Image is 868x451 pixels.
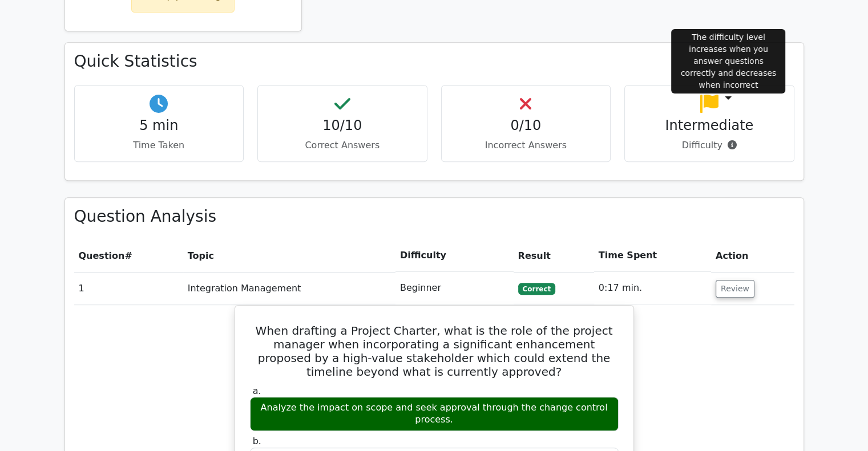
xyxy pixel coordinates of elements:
h3: Question Analysis [74,207,794,226]
th: Topic [183,239,395,272]
p: Incorrect Answers [451,139,601,152]
span: Correct [518,283,555,294]
div: Analyze the impact on scope and seek approval through the change control process. [250,397,619,431]
td: 0:17 min. [594,272,711,304]
th: # [74,239,183,272]
p: Time Taken [84,139,235,152]
h4: Intermediate [634,117,785,134]
h4: 0/10 [451,117,601,134]
th: Result [514,239,594,272]
td: Beginner [395,272,514,304]
td: Integration Management [183,272,395,304]
div: The difficulty level increases when you answer questions correctly and decreases when incorrect [671,29,785,93]
td: 1 [74,272,183,304]
h4: 10/10 [267,117,418,134]
th: Difficulty [395,239,514,272]
th: Time Spent [594,239,711,272]
p: Correct Answers [267,139,418,152]
h4: 5 min [84,117,235,134]
h5: When drafting a Project Charter, what is the role of the project manager when incorporating a sig... [249,324,620,379]
h3: Quick Statistics [74,52,794,71]
th: Action [711,239,794,272]
span: a. [253,385,261,396]
span: b. [253,436,261,446]
span: Question [79,250,125,261]
p: Difficulty [634,139,785,152]
button: Review [716,280,754,298]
